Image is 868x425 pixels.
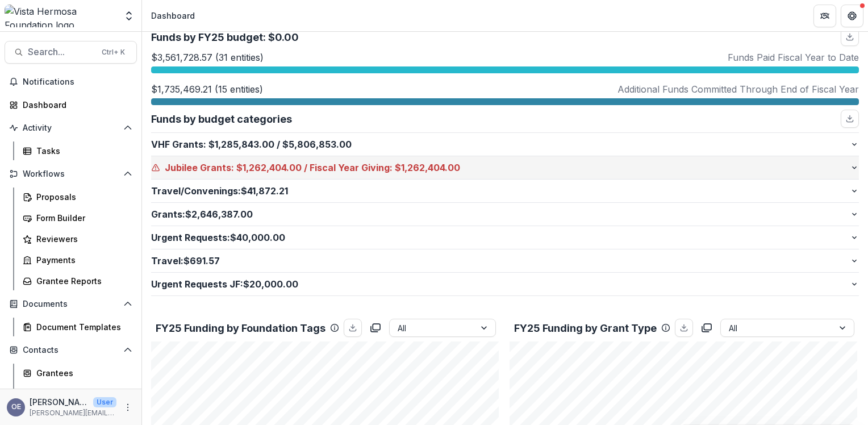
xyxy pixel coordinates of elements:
div: Payments [36,254,128,266]
button: Grants:$2,646,387.00 [151,203,859,226]
span: Activity [23,123,119,133]
div: Proposals [36,191,128,203]
button: Urgent Requests JF:$20,000.00 [151,273,859,295]
button: Open Activity [5,119,137,137]
button: VHF Grants:$1,285,843.00/$5,806,853.00 [151,133,859,156]
a: Grantee Reports [18,272,137,290]
button: copy to clipboard [366,319,385,337]
p: Funds by budget categories [151,111,292,127]
p: $3,561,728.57 (31 entities) [151,51,264,64]
button: download [841,28,859,46]
nav: breadcrumb [147,7,199,24]
button: Jubilee Grants:$1,262,404.00/Fiscal Year Giving: $1,262,404.00 [151,156,859,179]
p: Funds Paid Fiscal Year to Date [728,51,859,64]
button: Open Documents [5,295,137,313]
p: Travel/Convenings : $41,872.21 [151,184,850,198]
a: Form Builder [18,209,137,227]
span: Documents [23,299,119,309]
span: Search... [28,47,95,57]
div: Document Templates [36,321,128,333]
p: Grants : $2,646,387.00 [151,207,850,221]
a: Dashboard [5,95,137,114]
p: Urgent Requests JF : $20,000.00 [151,277,850,291]
div: Tasks [36,145,128,157]
p: Travel : $691.57 [151,254,850,268]
button: Notifications [5,73,137,91]
button: Travel/Convenings:$41,872.21 [151,180,859,202]
p: User [93,397,116,407]
a: Reviewers [18,230,137,248]
button: download [841,110,859,128]
span: Notifications [23,77,132,87]
p: FY25 Funding by Grant Type [514,320,657,336]
p: Urgent Requests : $40,000.00 [151,231,850,244]
p: VHF Grants : $5,806,853.00 [151,137,850,151]
button: copy to clipboard [698,319,716,337]
span: / [304,161,307,174]
p: Additional Funds Committed Through End of Fiscal Year [617,82,859,96]
div: Form Builder [36,212,128,224]
p: [PERSON_NAME][EMAIL_ADDRESS][DOMAIN_NAME] [30,408,116,418]
button: download [344,319,362,337]
div: Reviewers [36,233,128,245]
span: Workflows [23,169,119,179]
p: $1,735,469.21 (15 entities) [151,82,263,96]
span: / [277,137,280,151]
p: Jubilee Grants : Fiscal Year Giving: $1,262,404.00 [151,161,850,174]
div: Ctrl + K [99,46,127,59]
button: Open Contacts [5,341,137,359]
img: Vista Hermosa Foundation logo [5,5,116,27]
button: Partners [813,5,836,27]
button: Travel:$691.57 [151,249,859,272]
span: $1,285,843.00 [208,137,274,151]
button: Open Workflows [5,165,137,183]
a: Document Templates [18,318,137,336]
button: Get Help [841,5,863,27]
p: [PERSON_NAME] [30,396,89,408]
button: Urgent Requests:$40,000.00 [151,226,859,249]
a: Proposals [18,188,137,206]
div: Grantee Reports [36,275,128,287]
div: Grantees [36,367,128,379]
a: Payments [18,251,137,269]
button: Search... [5,41,137,64]
p: FY25 Funding by Foundation Tags [156,320,325,336]
a: Grantees [18,364,137,382]
span: $1,262,404.00 [236,161,302,174]
div: Omar Escalera [11,403,21,411]
a: Tasks [18,141,137,160]
button: Open entity switcher [121,5,137,27]
div: Dashboard [23,99,128,111]
div: Dashboard [151,10,195,22]
span: Contacts [23,345,119,355]
button: download [675,319,693,337]
p: Funds by FY25 budget: $0.00 [151,30,299,45]
div: Communications [36,388,128,400]
button: More [121,401,135,414]
a: Communications [18,385,137,403]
